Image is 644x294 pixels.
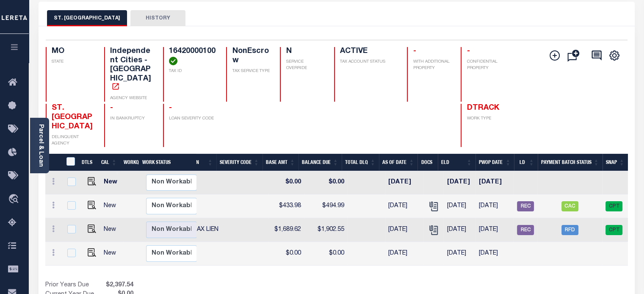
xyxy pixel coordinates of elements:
span: DTRACK [467,104,499,112]
h4: 16420000100 [169,47,216,65]
th: SNAP: activate to sort column ascending [603,154,628,171]
p: LOAN SEVERITY CODE [169,116,216,122]
span: ST. [GEOGRAPHIC_DATA] [52,104,93,130]
a: CAC [561,203,578,209]
td: [DATE] [444,242,475,266]
td: New [100,218,123,242]
th: Base Amt: activate to sort column ascending [263,154,299,171]
th: &nbsp; [61,154,79,171]
p: TAX ID [169,68,216,75]
button: HISTORY [130,10,185,26]
p: IN BANKRUPTCY [110,116,153,122]
td: [DATE] [444,194,475,218]
span: CAC [561,201,578,211]
p: STATE [52,59,94,65]
td: [DATE] [475,218,514,242]
span: RFD [561,225,578,235]
button: ST. [GEOGRAPHIC_DATA] [47,10,127,26]
td: [DATE] [444,171,475,195]
p: AGENCY WEBSITE [110,95,153,102]
td: [DATE] [385,242,423,266]
span: - [169,104,172,112]
th: LD: activate to sort column ascending [514,154,537,171]
td: $433.98 [268,194,304,218]
td: New [100,171,123,195]
th: Docs [417,154,437,171]
span: - [413,47,416,55]
td: $0.00 [304,242,348,266]
td: $494.99 [304,194,348,218]
p: TAX ACCOUNT STATUS [340,59,397,65]
h4: MO [52,47,94,56]
th: PWOP Date: activate to sort column ascending [475,154,514,171]
span: CPT [605,225,622,235]
span: - [467,47,470,55]
td: New [100,242,123,266]
span: CPT [605,201,622,211]
td: $0.00 [268,242,304,266]
p: WORK TYPE [467,116,509,122]
td: [DATE] [385,194,423,218]
td: [DATE] [444,218,475,242]
a: Parcel & Loan [38,124,44,167]
h4: NonEscrow [232,47,270,65]
th: ELD: activate to sort column ascending [438,154,475,171]
p: CONFIDENTIAL PROPERTY [467,59,509,72]
th: DTLS [78,154,98,171]
th: Severity Code: activate to sort column ascending [216,154,263,171]
td: [DATE] [475,171,514,195]
a: RFD [561,227,578,233]
th: CAL: activate to sort column ascending [98,154,120,171]
td: [DATE] [475,242,514,266]
th: Balance Due: activate to sort column ascending [299,154,342,171]
th: WorkQ [120,154,139,171]
p: DELINQUENT AGENCY [52,134,94,147]
p: SERVICE OVERRIDE [286,59,323,72]
td: $1,689.62 [268,218,304,242]
h4: Independent Cities - [GEOGRAPHIC_DATA] [110,47,153,93]
a: REC [517,227,534,233]
a: CPT [605,227,622,233]
h4: N [286,47,323,56]
th: As of Date: activate to sort column ascending [379,154,418,171]
a: REC [517,203,534,209]
td: [DATE] [385,218,423,242]
td: $1,902.55 [304,218,348,242]
td: $0.00 [304,171,348,195]
span: - [110,104,113,112]
td: Prior Years Due [45,281,104,290]
th: Total DLQ: activate to sort column ascending [342,154,379,171]
span: REC [517,201,534,211]
i: travel_explore [8,194,22,205]
p: WITH ADDITIONAL PROPERTY [413,59,451,72]
h4: ACTIVE [340,47,397,56]
th: Work Status [139,154,196,171]
td: [DATE] [475,194,514,218]
a: CPT [605,203,622,209]
td: $0.00 [268,171,304,195]
p: TAX SERVICE TYPE [232,68,270,75]
th: Payment Batch Status: activate to sort column ascending [538,154,603,171]
td: New [100,194,123,218]
span: $2,397.54 [104,281,135,290]
td: [DATE] [385,171,423,195]
span: REC [517,225,534,235]
th: &nbsp;&nbsp;&nbsp;&nbsp;&nbsp;&nbsp;&nbsp;&nbsp;&nbsp;&nbsp; [45,154,61,171]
